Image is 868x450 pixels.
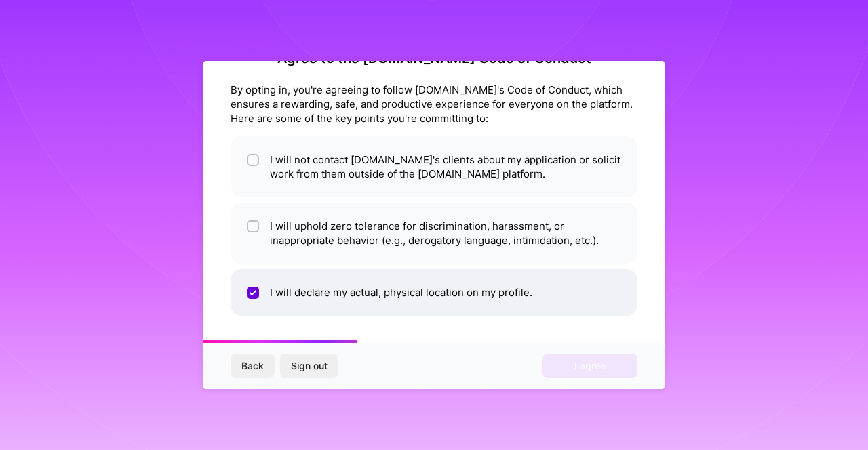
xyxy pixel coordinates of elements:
span: Back [241,359,264,373]
div: By opting in, you're agreeing to follow [DOMAIN_NAME]'s Code of Conduct, which ensures a rewardin... [231,83,637,125]
li: I will uphold zero tolerance for discrimination, harassment, or inappropriate behavior (e.g., der... [231,203,637,264]
li: I will declare my actual, physical location on my profile. [231,269,637,316]
li: I will not contact [DOMAIN_NAME]'s clients about my application or solicit work from them outside... [231,136,637,197]
button: Sign out [280,354,338,378]
span: Sign out [291,359,328,373]
button: Back [231,354,275,378]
